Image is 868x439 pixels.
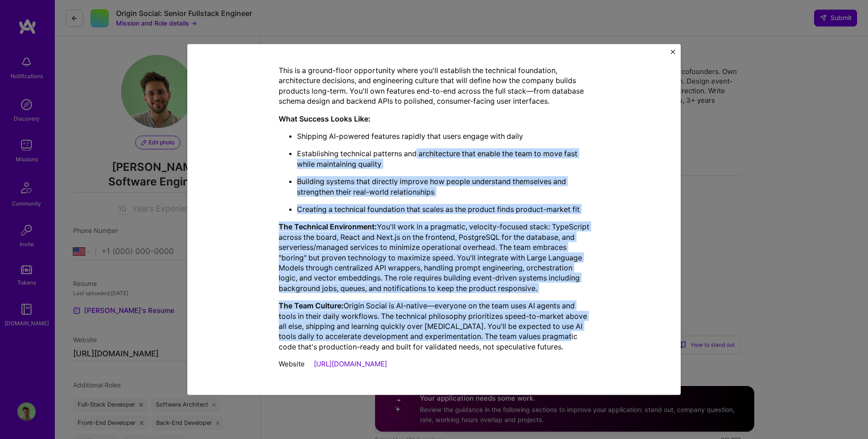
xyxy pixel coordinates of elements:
[297,131,589,141] p: Shipping AI-powered features rapidly that users engage with daily
[279,6,589,58] p: Origin Social needs an early-stage founding engineer to help shape their AI-powered consumer soci...
[297,176,589,197] p: Building systems that directly improve how people understand themselves and strengthen their real...
[279,301,589,352] p: Origin Social is AI-native—everyone on the team uses AI agents and tools in their daily workflows...
[279,360,305,368] span: Website
[279,222,589,293] p: You'll work in a pragmatic, velocity-focused stack: TypeScript across the board, React and Next.j...
[297,148,589,169] p: Establishing technical patterns and architecture that enable the team to move fast while maintain...
[279,65,589,106] p: This is a ground-floor opportunity where you'll establish the technical foundation, architecture ...
[671,49,675,59] button: Close
[279,114,370,123] strong: What Success Looks Like:
[314,360,387,368] a: [URL][DOMAIN_NAME]
[279,222,377,231] strong: The Technical Environment:
[279,301,344,310] strong: The Team Culture:
[297,204,589,214] p: Creating a technical foundation that scales as the product finds product-market fit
